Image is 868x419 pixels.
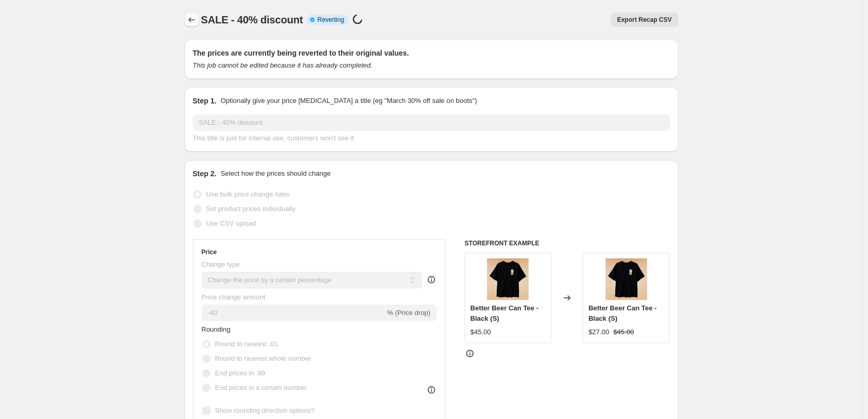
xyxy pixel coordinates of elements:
[215,407,315,414] span: Show rounding direction options?
[215,355,311,362] span: Round to nearest whole number
[426,274,437,285] div: help
[202,305,385,321] input: -15
[185,12,199,27] button: Price change jobs
[220,168,331,179] p: Select how the prices should change
[611,12,678,27] button: Export Recap CSV
[215,340,278,348] span: Round to nearest .01
[487,258,529,300] img: better-beer-can-tee-black-1_80x.png
[202,260,240,268] span: Change type
[470,327,491,337] div: $45.00
[215,384,307,391] span: End prices in a certain number
[206,219,256,227] span: Use CSV upload
[318,16,344,24] span: Reverting
[465,239,670,247] h6: STOREFRONT EXAMPLE
[193,61,373,69] i: This job cannot be edited because it has already completed.
[215,369,266,377] span: End prices in .99
[193,134,354,142] span: This title is just for internal use, customers won't see it
[588,327,609,337] div: $27.00
[193,96,217,106] h2: Step 1.
[201,14,303,25] span: SALE - 40% discount
[206,190,290,198] span: Use bulk price change rules
[193,168,217,179] h2: Step 2.
[193,48,670,58] h2: The prices are currently being reverted to their original values.
[220,96,477,106] p: Optionally give your price [MEDICAL_DATA] a title (eg "March 30% off sale on boots")
[206,205,296,213] span: Set product prices individually
[202,325,231,333] span: Rounding
[193,114,670,131] input: 30% off holiday sale
[588,304,656,322] span: Better Beer Can Tee - Black (S)
[470,304,538,322] span: Better Beer Can Tee - Black (S)
[606,258,647,300] img: better-beer-can-tee-black-1_80x.png
[613,327,634,337] strike: $45.00
[202,248,217,256] h3: Price
[202,293,266,301] span: Price change amount
[387,309,430,317] span: % (Price drop)
[617,16,672,24] span: Export Recap CSV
